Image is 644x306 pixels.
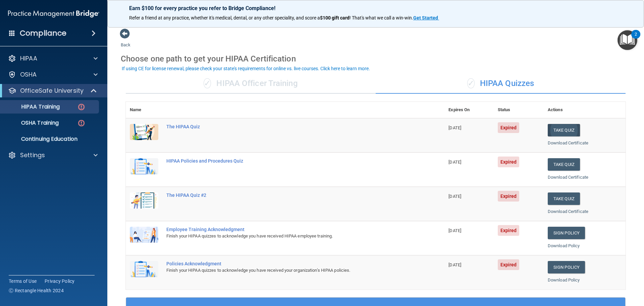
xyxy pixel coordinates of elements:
[129,15,320,20] span: Refer a friend at any practice, whether it's medical, dental, or any other speciality, and score a
[204,78,211,88] span: ✓
[126,102,162,118] th: Name
[20,151,45,159] p: Settings
[126,74,376,94] div: HIPAA Officer Training
[45,278,75,285] a: Privacy Policy
[548,158,580,171] button: Take Quiz
[166,232,411,240] div: Finish your HIPAA quizzes to acknowledge you have received HIPAA employee training.
[548,209,588,214] a: Download Certificate
[166,227,411,232] div: Employee Training Acknowledgment
[548,192,580,205] button: Take Quiz
[448,125,461,130] span: [DATE]
[20,29,66,38] h4: Compliance
[548,140,588,145] a: Download Certificate
[494,102,544,118] th: Status
[548,124,580,136] button: Take Quiz
[413,15,438,20] strong: Get Started
[376,74,626,94] div: HIPAA Quizzes
[121,34,130,47] a: Back
[544,102,626,118] th: Actions
[448,262,461,267] span: [DATE]
[498,225,520,236] span: Expired
[77,119,86,127] img: danger-circle.6113f641.png
[498,259,520,270] span: Expired
[8,151,98,159] a: Settings
[448,228,461,233] span: [DATE]
[548,277,580,282] a: Download Policy
[166,158,411,164] div: HIPAA Policies and Procedures Quiz
[618,30,637,50] button: Open Resource Center, 2 new notifications
[122,66,370,71] div: If using CE for license renewal, please check your state's requirements for online vs. live cours...
[498,191,520,202] span: Expired
[166,192,411,198] div: The HIPAA Quiz #2
[350,15,413,20] span: ! That's what we call a win-win.
[8,71,98,79] a: OSHA
[320,15,350,20] strong: $100 gift card
[20,54,37,62] p: HIPAA
[413,15,439,20] a: Get Started
[467,78,475,88] span: ✓
[9,287,64,294] span: Ⓒ Rectangle Health 2024
[635,34,637,43] div: 2
[166,261,411,266] div: Policies Acknowledgment
[20,71,37,79] p: OSHA
[448,194,461,199] span: [DATE]
[548,243,580,248] a: Download Policy
[166,124,411,129] div: The HIPAA Quiz
[8,7,99,20] img: PMB logo
[498,157,520,167] span: Expired
[121,65,371,72] button: If using CE for license renewal, please check your state's requirements for online vs. live cours...
[444,102,493,118] th: Expires On
[548,227,585,239] a: Sign Policy
[4,136,96,142] p: Continuing Education
[121,49,631,69] div: Choose one path to get your HIPAA Certification
[8,87,97,95] a: OfficeSafe University
[498,122,520,133] span: Expired
[448,160,461,165] span: [DATE]
[9,278,37,285] a: Terms of Use
[77,103,86,111] img: danger-circle.6113f641.png
[548,175,588,180] a: Download Certificate
[4,120,59,126] p: OSHA Training
[548,261,585,273] a: Sign Policy
[4,103,60,110] p: HIPAA Training
[166,266,411,274] div: Finish your HIPAA quizzes to acknowledge you have received your organization’s HIPAA policies.
[129,5,622,11] p: Earn $100 for every practice you refer to Bridge Compliance!
[20,87,84,95] p: OfficeSafe University
[8,54,98,62] a: HIPAA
